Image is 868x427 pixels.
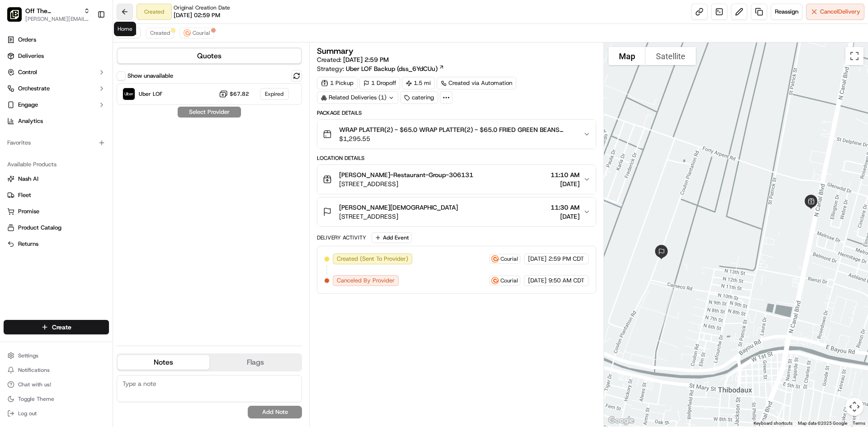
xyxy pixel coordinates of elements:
button: [PERSON_NAME][DEMOGRAPHIC_DATA][STREET_ADDRESS]11:30 AM[DATE] [317,197,595,226]
span: Pylon [90,153,109,160]
span: [DATE] [551,212,580,221]
span: Engage [18,101,38,109]
button: Engage [4,98,109,112]
button: Toggle Theme [4,393,109,405]
button: Show satellite imagery [646,47,696,65]
a: Created via Automation [437,77,516,89]
span: Cancel Delivery [820,8,860,16]
button: [PERSON_NAME][EMAIL_ADDRESS][DOMAIN_NAME] [25,15,90,23]
a: Orders [4,33,109,47]
img: couriallogo.png [491,277,499,284]
button: Reassign [771,4,802,20]
span: Nash AI [18,175,38,183]
a: 💻API Documentation [73,127,149,144]
span: WRAP PLATTER(2) - $65.0 WRAP PLATTER(2) - $65.0 FRIED GREEN BEANS (Serves 18-20)(2) - $65.0 FRIED... [339,125,576,134]
span: Toggle Theme [18,395,54,403]
button: CancelDelivery [806,4,864,20]
span: Orchestrate [18,84,50,93]
button: Chat with us! [4,378,109,391]
span: Created [150,29,170,37]
button: Notifications [4,364,109,376]
div: 1 Dropoff [359,77,400,89]
button: Show street map [609,47,646,65]
div: 1.5 mi [402,77,435,89]
span: Fleet [18,191,31,199]
a: Uber LOF Backup (dss_6YdCUu) [346,64,444,73]
span: Canceled By Provider [337,277,395,285]
span: Courial [500,255,518,263]
button: Control [4,65,109,80]
span: Settings [18,352,38,359]
button: Created [146,28,174,38]
button: Start new chat [154,89,165,100]
span: Uber LOF [139,90,162,98]
button: Off The [PERSON_NAME] [25,6,80,15]
span: [DATE] [528,255,547,263]
button: Returns [4,237,109,251]
a: Open this area in Google Maps (opens a new window) [606,415,636,427]
button: Off The Hook - ThibodauxOff The [PERSON_NAME][PERSON_NAME][EMAIL_ADDRESS][DOMAIN_NAME] [4,4,94,25]
button: Add Event [372,232,412,243]
div: 💻 [76,132,84,139]
img: Off The Hook - Thibodaux [7,7,22,22]
span: Notifications [18,366,50,374]
a: Returns [7,240,105,248]
img: Uber LOF [123,88,135,100]
img: Nash [9,9,27,27]
label: Show unavailable [127,72,173,80]
button: Courial [179,28,214,38]
button: [PERSON_NAME]-Restaurant-Group-306131[STREET_ADDRESS]11:10 AM[DATE] [317,165,595,194]
div: We're available if you need us! [31,95,114,103]
span: Product Catalog [18,224,61,232]
a: Analytics [4,114,109,128]
button: Orchestrate [4,81,109,96]
span: Courial [500,277,518,284]
button: WRAP PLATTER(2) - $65.0 WRAP PLATTER(2) - $65.0 FRIED GREEN BEANS (Serves 18-20)(2) - $65.0 FRIED... [317,120,595,149]
button: Log out [4,407,109,420]
button: Fleet [4,188,109,202]
a: Terms (opens in new tab) [853,421,865,426]
a: Deliveries [4,49,109,63]
button: Nash AI [4,172,109,186]
div: 📗 [9,132,16,139]
div: Location Details [317,155,596,162]
div: catering [400,91,438,104]
span: Uber LOF Backup (dss_6YdCUu) [346,64,438,73]
span: Original Creation Date [174,4,230,11]
span: Promise [18,207,39,216]
span: [STREET_ADDRESS] [339,179,473,188]
div: Related Deliveries (1) [317,91,398,104]
span: [STREET_ADDRESS] [339,212,458,221]
input: Got a question? Start typing here... [24,58,163,68]
span: [DATE] 02:59 PM [174,11,220,19]
span: 11:10 AM [551,170,580,179]
button: Product Catalog [4,221,109,235]
div: Delivery Activity [317,234,366,241]
span: Reassign [775,8,798,16]
div: Start new chat [31,86,148,95]
button: Notes [118,355,209,370]
span: 11:30 AM [551,203,580,212]
span: Created: [317,55,389,64]
span: Created (Sent To Provider) [337,255,408,263]
button: Toggle fullscreen view [845,47,863,65]
div: Package Details [317,109,596,117]
button: $67.82 [219,89,249,99]
div: Favorites [4,136,109,150]
span: Knowledge Base [18,131,69,140]
button: Keyboard shortcuts [754,420,793,427]
a: Product Catalog [7,224,105,232]
span: Returns [18,240,38,248]
div: Home [114,22,136,36]
span: Analytics [18,117,43,125]
span: Deliveries [18,52,44,60]
a: Promise [7,207,105,216]
span: Courial [193,29,210,37]
button: Flags [209,355,301,370]
span: 9:50 AM CDT [548,277,585,285]
div: Available Products [4,157,109,172]
span: 2:59 PM CDT [548,255,584,263]
span: [DATE] [528,277,547,285]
